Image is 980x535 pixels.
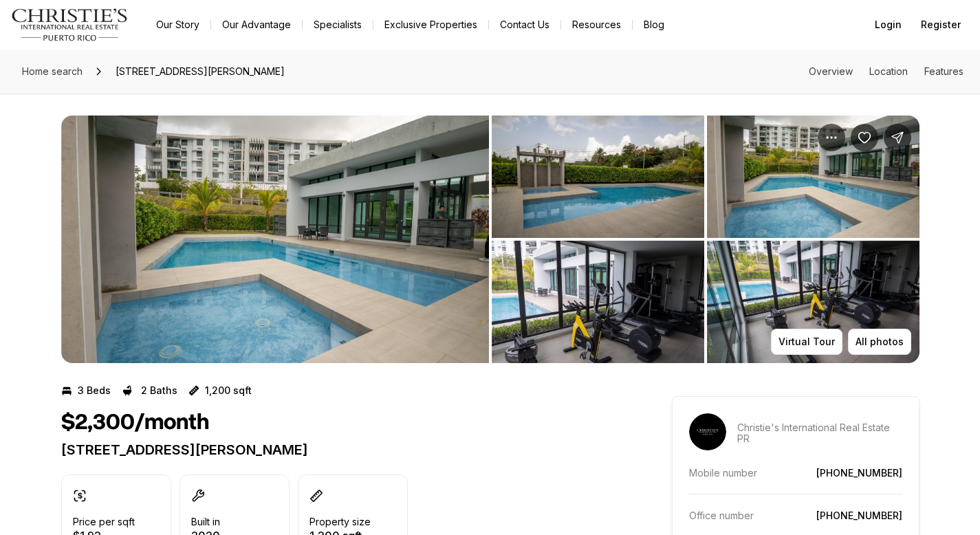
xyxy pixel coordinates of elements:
p: Office number [689,510,754,521]
h1: $2,300/month [61,410,209,436]
button: Virtual Tour [771,329,842,355]
a: [PHONE_NUMBER] [816,510,902,521]
button: Login [867,11,910,39]
button: View image gallery [492,241,704,363]
button: Property options [818,124,845,151]
button: All photos [848,329,911,355]
a: Our Story [145,15,210,34]
a: Skip to: Features [924,65,963,77]
button: View image gallery [707,241,919,363]
p: Built in [191,516,220,527]
li: 1 of 7 [61,116,489,363]
li: 2 of 7 [492,116,919,363]
button: View image gallery [61,116,489,363]
p: All photos [856,336,904,347]
button: Share Property: 199 AVE SAN IGNACIO #3101 [884,124,911,151]
span: Login [875,19,902,30]
a: Exclusive Properties [373,15,488,34]
a: Our Advantage [211,15,302,34]
div: Listing Photos [61,116,919,363]
a: [PHONE_NUMBER] [816,467,902,479]
a: Skip to: Location [869,65,908,77]
span: [STREET_ADDRESS][PERSON_NAME] [110,61,290,83]
p: [STREET_ADDRESS][PERSON_NAME] [61,441,622,458]
a: Home search [17,61,88,83]
a: Resources [561,15,632,34]
a: Blog [633,15,675,34]
img: logo [11,8,129,41]
a: Skip to: Overview [809,65,853,77]
p: 1,200 sqft [205,385,252,396]
p: Price per sqft [73,516,135,527]
button: Save Property: 199 AVE SAN IGNACIO #3101 [851,124,878,151]
p: 2 Baths [141,385,177,396]
span: Home search [22,65,83,77]
p: 3 Beds [78,385,111,396]
p: Mobile number [689,467,757,479]
button: View image gallery [707,116,919,238]
button: Register [913,11,969,39]
a: Specialists [303,15,373,34]
button: Contact Us [489,15,560,34]
span: Register [921,19,961,30]
nav: Page section menu [809,66,963,77]
button: View image gallery [492,116,704,238]
p: Christie's International Real Estate PR [737,422,902,444]
p: Virtual Tour [778,336,835,347]
p: Property size [309,516,371,527]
